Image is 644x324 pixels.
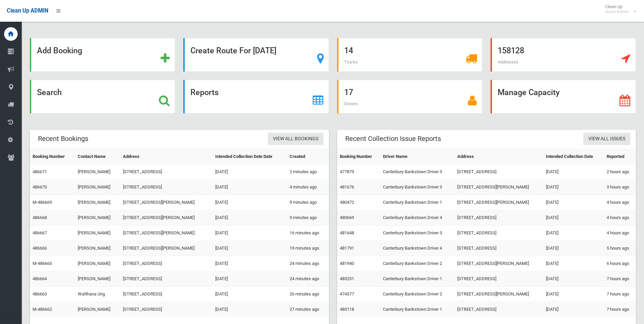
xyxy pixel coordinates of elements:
[30,132,96,145] header: Recent Bookings
[213,271,287,287] td: [DATE]
[120,180,212,195] td: [STREET_ADDRESS]
[344,88,353,97] strong: 17
[268,133,324,145] a: View All Bookings
[287,164,329,180] td: 2 minutes ago
[340,276,354,281] a: 485251
[213,302,287,317] td: [DATE]
[604,195,636,210] td: 4 hours ago
[380,256,455,271] td: Canterbury Bankstown Driver 2
[75,287,121,302] td: Watthana Ung
[455,256,543,271] td: [STREET_ADDRESS][PERSON_NAME]
[340,169,354,174] a: 477879
[380,226,455,241] td: Canterbury Bankstown Driver 3
[380,302,455,317] td: Canterbury Bankstown Driver 1
[75,302,121,317] td: [PERSON_NAME]
[30,80,175,113] a: Search
[543,256,604,271] td: [DATE]
[455,241,543,256] td: [STREET_ADDRESS]
[604,180,636,195] td: 3 hours ago
[37,46,82,55] strong: Add Booking
[455,149,543,164] th: Address
[604,287,636,302] td: 7 hours ago
[213,180,287,195] td: [DATE]
[183,80,329,113] a: Reports
[213,256,287,271] td: [DATE]
[37,88,62,97] strong: Search
[287,302,329,317] td: 27 minutes ago
[337,80,482,113] a: 17 Drivers
[498,46,524,55] strong: 158128
[33,184,47,190] a: 486670
[498,88,559,97] strong: Manage Capacity
[380,287,455,302] td: Canterbury Bankstown Driver 2
[75,149,121,164] th: Contact Name
[455,271,543,287] td: [STREET_ADDRESS]
[344,59,358,65] span: Trucks
[455,226,543,241] td: [STREET_ADDRESS]
[455,210,543,226] td: [STREET_ADDRESS]
[337,132,449,145] header: Recent Collection Issue Reports
[543,195,604,210] td: [DATE]
[543,271,604,287] td: [DATE]
[120,256,212,271] td: [STREET_ADDRESS]
[543,149,604,164] th: Intended Collection Date
[75,256,121,271] td: [PERSON_NAME]
[380,241,455,256] td: Canterbury Bankstown Driver 4
[213,226,287,241] td: [DATE]
[75,226,121,241] td: [PERSON_NAME]
[380,164,455,180] td: Canterbury Bankstown Driver 3
[604,149,636,164] th: Reported
[380,180,455,195] td: Canterbury Bankstown Driver 3
[340,291,354,296] a: 474377
[543,180,604,195] td: [DATE]
[287,256,329,271] td: 24 minutes ago
[190,46,276,55] strong: Create Route For [DATE]
[380,195,455,210] td: Canterbury Bankstown Driver 1
[344,101,358,106] span: Drivers
[190,88,219,97] strong: Reports
[287,195,329,210] td: 9 minutes ago
[455,195,543,210] td: [STREET_ADDRESS][PERSON_NAME]
[120,226,212,241] td: [STREET_ADDRESS][PERSON_NAME]
[337,149,381,164] th: Booking Number
[120,164,212,180] td: [STREET_ADDRESS]
[583,133,630,145] a: View All Issues
[30,149,75,164] th: Booking Number
[120,149,212,164] th: Address
[33,307,52,312] a: M-486662
[33,276,47,281] a: 486664
[604,210,636,226] td: 4 hours ago
[604,271,636,287] td: 7 hours ago
[120,210,212,226] td: [STREET_ADDRESS][PERSON_NAME]
[120,287,212,302] td: [STREET_ADDRESS]
[543,164,604,180] td: [DATE]
[75,180,121,195] td: [PERSON_NAME]
[7,7,48,14] span: Clean Up ADMIN
[213,195,287,210] td: [DATE]
[33,230,47,235] a: 486667
[543,241,604,256] td: [DATE]
[183,38,329,72] a: Create Route For [DATE]
[605,9,629,14] small: Super Admin
[604,226,636,241] td: 4 hours ago
[213,149,287,164] th: Intended Collection Date Date
[287,149,329,164] th: Created
[340,307,354,312] a: 483118
[287,287,329,302] td: 26 minutes ago
[340,261,354,266] a: 481940
[455,287,543,302] td: [STREET_ADDRESS][PERSON_NAME]
[344,46,353,55] strong: 14
[213,210,287,226] td: [DATE]
[33,169,47,174] a: 486671
[340,215,354,220] a: 480669
[120,195,212,210] td: [STREET_ADDRESS][PERSON_NAME]
[455,164,543,180] td: [STREET_ADDRESS]
[75,241,121,256] td: [PERSON_NAME]
[33,215,47,220] a: 486668
[287,226,329,241] td: 16 minutes ago
[33,200,52,205] a: M-486669
[75,271,121,287] td: [PERSON_NAME]
[33,246,47,251] a: 486666
[491,80,636,113] a: Manage Capacity
[213,287,287,302] td: [DATE]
